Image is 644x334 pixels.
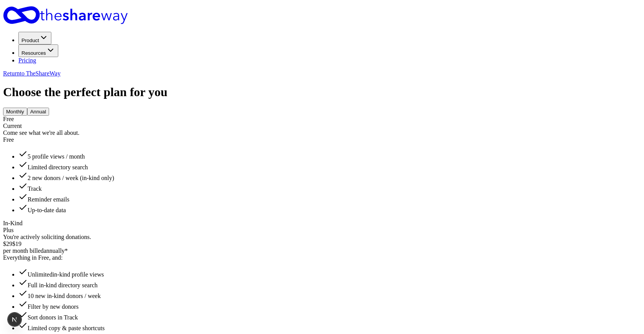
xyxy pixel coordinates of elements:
[3,108,27,116] button: Monthly
[3,227,641,234] div: Plus
[3,70,61,77] span: Return
[3,85,641,99] h1: Choose the perfect plan for you
[28,282,98,288] span: Full in-kind directory search
[18,44,58,57] button: Resources
[3,220,641,227] div: In-Kind
[3,129,641,136] div: Come see what we're all about.
[28,185,42,192] span: Track
[28,293,101,299] span: 10 new in-kind donors / week
[3,32,641,64] nav: Main
[20,70,61,77] span: to TheShareWay
[28,153,85,160] span: 5 profile views / month
[3,254,641,261] div: Everything in Free, and:
[28,325,105,331] span: Limited copy & paste shortcuts
[3,136,14,143] span: Free
[28,314,78,321] span: Sort donors in Track
[28,175,114,181] span: 2 new donors / week (in-kind only)
[3,123,641,129] div: Current
[12,241,21,247] span: $ 19
[28,303,79,310] span: Filter by new donors
[27,108,49,116] button: Annual
[28,207,66,213] span: Up-to-date data
[3,6,641,26] a: Home
[3,234,641,241] div: You're actively soliciting donations.
[18,32,51,44] button: Product
[3,247,641,254] div: per month billed annually*
[3,70,61,77] a: Returnto TheShareWay
[3,241,12,247] span: $ 29
[28,271,104,278] span: in-kind profile views
[18,57,36,64] a: Pricing
[28,196,69,203] span: Reminder emails
[3,116,641,129] div: Free
[28,164,88,170] span: Limited directory search
[28,271,53,278] span: Unlimited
